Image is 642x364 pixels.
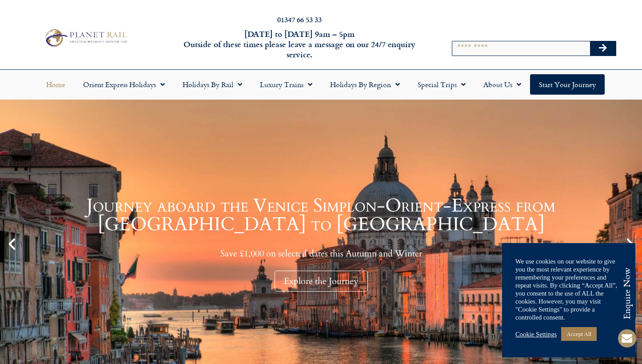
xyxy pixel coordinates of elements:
a: Home [37,74,74,95]
a: Orient Express Holidays [74,74,174,95]
div: Previous slide [4,236,20,252]
div: Next slide [622,236,638,252]
a: Accept All [561,327,597,341]
div: We use cookies on our website to give you the most relevant experience by remembering your prefer... [515,257,622,321]
a: Special Trips [409,74,475,95]
a: Cookie Settings [515,330,557,338]
a: About Us [475,74,530,95]
a: Luxury Trains [251,74,321,95]
a: 01347 66 53 33 [277,14,322,24]
a: Holidays by Region [321,74,409,95]
h1: Journey aboard the Venice Simplon-Orient-Express from [GEOGRAPHIC_DATA] to [GEOGRAPHIC_DATA] [22,196,620,234]
h6: [DATE] to [DATE] 9am – 5pm Outside of these times please leave a message on our 24/7 enquiry serv... [173,29,426,60]
img: Planet Rail Train Holidays Logo [42,27,130,48]
nav: Menu [4,74,638,95]
button: Search [590,41,616,56]
p: Save £1,000 on selected dates this Autumn and Winter [22,248,620,259]
div: Explore the Journey [275,271,368,292]
a: Holidays by Rail [174,74,251,95]
a: Start your Journey [530,74,605,95]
